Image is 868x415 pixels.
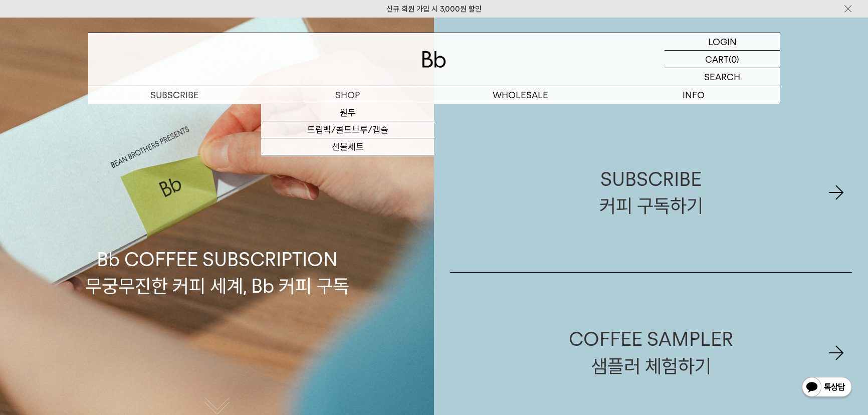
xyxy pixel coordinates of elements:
a: 선물세트 [261,138,434,155]
a: SUBSCRIBE [88,86,261,104]
div: COFFEE SAMPLER 샘플러 체험하기 [569,326,733,379]
img: 로고 [422,51,446,68]
a: SHOP [261,86,434,104]
a: 원두 [261,104,434,121]
p: Bb COFFEE SUBSCRIPTION 무궁무진한 커피 세계, Bb 커피 구독 [85,151,349,299]
a: 드립백/콜드브루/캡슐 [261,121,434,138]
p: SEARCH [704,68,740,86]
p: (0) [729,51,739,68]
a: 신규 회원 가입 시 3,000원 할인 [386,5,482,14]
div: SUBSCRIBE 커피 구독하기 [599,166,703,219]
img: 카카오톡 채널 1:1 채팅 버튼 [801,376,853,400]
a: 커피용품 [261,155,434,172]
a: CART (0) [665,51,780,68]
p: LOGIN [708,33,737,50]
p: CART [705,51,729,68]
a: LOGIN [665,33,780,51]
p: WHOLESALE [434,86,607,104]
a: SUBSCRIBE커피 구독하기 [450,113,852,272]
p: INFO [607,86,780,104]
